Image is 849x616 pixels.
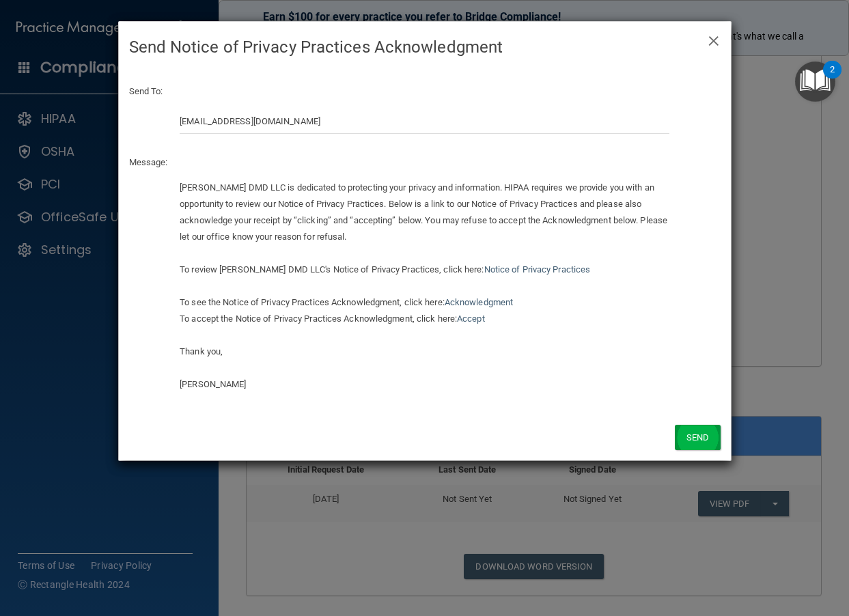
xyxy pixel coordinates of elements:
div: 2 [830,70,835,87]
a: Acknowledgment [445,297,513,307]
input: Email Address [180,109,669,134]
h4: Send Notice of Privacy Practices Acknowledgment [129,32,721,62]
button: Open Resource Center, 2 new notifications [795,61,835,102]
p: Message: [129,154,721,171]
div: [PERSON_NAME] DMD LLC is dedicated to protecting your privacy and information. HIPAA requires we ... [180,180,669,393]
a: Notice of Privacy Practices [484,264,591,275]
p: Send To: [129,83,721,100]
span: × [708,25,720,53]
a: Accept [457,313,485,324]
button: Send [675,425,720,450]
